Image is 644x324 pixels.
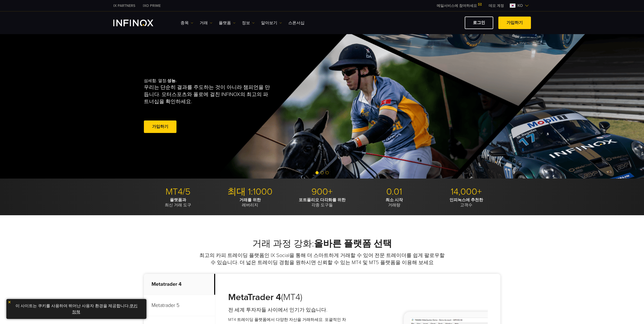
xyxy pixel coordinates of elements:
[170,197,186,202] strong: 플랫폼과
[432,186,500,197] p: 14,000+
[144,120,176,133] a: 가입하기
[109,3,139,8] a: INFINOX
[200,20,212,26] a: 거래
[316,171,319,174] span: Go to slide 1
[199,252,446,266] p: 최고의 카피 트레이딩 플랫폼인 IX Social을 통해 더 스마트하게 거래할 수 있어 전문 트레이더를 쉽게 팔로우할 수 있습니다. 더 넓은 트레이딩 경험을 원하시면 신뢰할 수...
[144,295,215,316] p: Metatrader 5
[167,78,176,83] strong: 성능.
[299,197,346,202] strong: 포트폴리오 다각화를 위한
[228,306,350,314] h4: 전 세계 투자자들 사이에서 인기가 있습니다.
[181,20,193,26] a: 종목
[326,171,329,174] span: Go to slide 3
[314,238,392,249] strong: 올바른 플랫폼 선택
[433,4,485,8] a: 메일서비스에 참여하세요
[386,197,403,202] strong: 최소 시작
[321,171,324,174] span: Go to slide 2
[144,84,272,105] p: 우리는 단순히 결과를 주도하는 것이 아니라 챔피언을 만듭니다. 모터스포츠와 폴로에 걸친 INFINOX의 최고의 파트너십을 확인하세요.
[144,186,212,197] p: MT4/5
[261,20,282,26] a: 알아보기
[288,186,356,197] p: 900+
[288,197,356,208] p: 각종 도구들
[113,20,165,26] a: INFINOX Logo
[144,238,500,249] h2: 거래 과정 강화:
[239,197,261,202] strong: 거래를 위한
[144,70,304,142] div: 섬세함. 열정.
[242,20,255,26] a: 정보
[8,300,11,304] img: yellow close icon
[139,3,165,8] a: INFINOX
[216,186,284,197] p: 최대 1:1000
[485,3,508,8] a: INFINOX MENU
[144,197,212,208] p: 최신 거래 도구
[9,302,144,316] p: 이 사이트는 쿠키를 사용하여 뛰어난 사용자 환경을 제공합니다. .
[228,292,281,303] strong: MetaTrader 4
[449,197,483,202] strong: 인피녹스에 추천한
[515,3,525,9] span: ko
[465,17,493,29] a: 로그인
[144,274,215,295] p: Metatrader 4
[360,186,428,197] p: 0.01
[228,292,350,303] h3: (MT4)
[288,20,305,26] a: 스폰서십
[219,20,236,26] a: 플랫폼
[432,197,500,208] p: 고객수
[498,17,531,29] a: 가입하기
[216,197,284,208] p: 레버리지
[360,197,428,208] p: 거래량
